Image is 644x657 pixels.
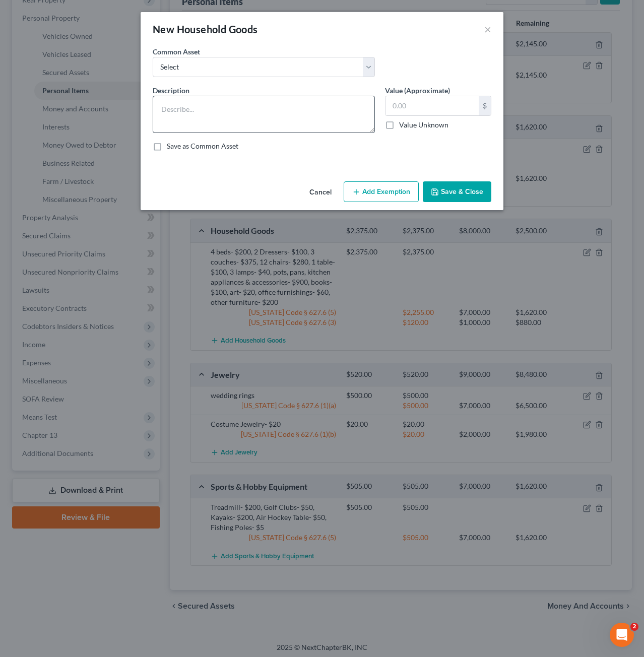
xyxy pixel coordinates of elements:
[301,182,340,203] button: Cancel
[484,23,491,35] button: ×
[385,96,479,115] input: 0.00
[479,96,491,115] div: $
[399,120,448,130] label: Value Unknown
[610,623,634,647] iframe: Intercom live chat
[385,85,450,96] label: Value (Approximate)
[153,22,258,36] div: New Household Goods
[153,86,189,95] span: Description
[153,46,200,57] label: Common Asset
[630,623,638,631] span: 2
[167,141,238,151] label: Save as Common Asset
[423,181,491,203] button: Save & Close
[344,181,419,203] button: Add Exemption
